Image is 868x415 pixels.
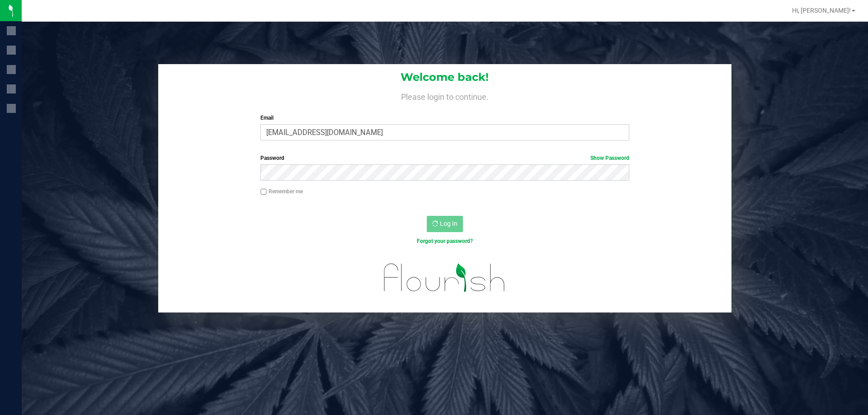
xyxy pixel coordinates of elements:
[158,71,731,83] h1: Welcome back!
[158,90,731,101] h4: Please login to continue.
[373,255,516,301] img: flourish_logo.svg
[440,220,458,227] span: Log In
[427,216,463,232] button: Log In
[590,155,629,161] a: Show Password
[260,189,267,195] input: Remember me
[260,187,303,196] label: Remember me
[792,7,851,14] span: Hi, [PERSON_NAME]!
[417,238,473,244] a: Forgot your password?
[260,114,629,122] label: Email
[260,155,284,161] span: Password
